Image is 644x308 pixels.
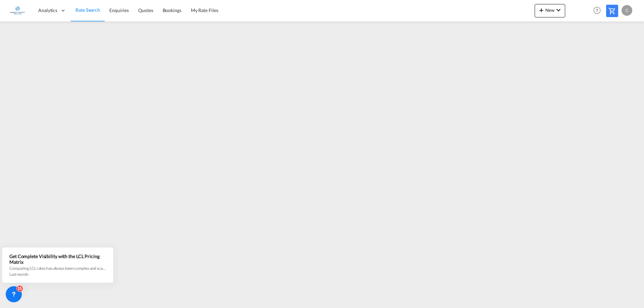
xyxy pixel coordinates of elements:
[591,5,603,16] span: Help
[109,7,129,13] span: Enquiries
[554,6,562,14] md-icon: icon-chevron-down
[591,5,606,17] div: Help
[622,5,632,16] div: C
[75,7,100,13] span: Rate Search
[138,7,153,13] span: Quotes
[191,7,218,13] span: My Rate Files
[537,7,562,13] span: New
[537,6,545,14] md-icon: icon-plus 400-fg
[163,7,181,13] span: Bookings
[10,3,25,18] img: e1326340b7c511ef854e8d6a806141ad.jpg
[38,7,57,14] span: Analytics
[535,4,565,17] button: icon-plus 400-fgNewicon-chevron-down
